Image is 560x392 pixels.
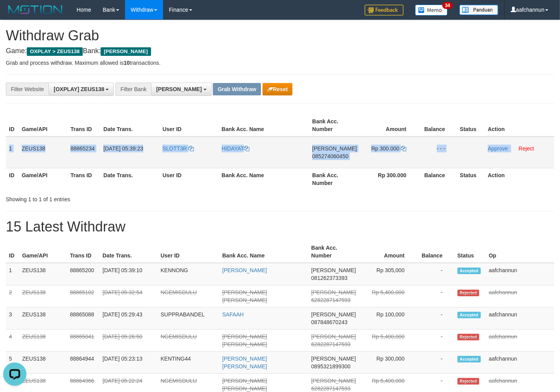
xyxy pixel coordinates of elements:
[416,307,454,330] td: -
[311,356,356,362] span: [PERSON_NAME]
[359,307,416,330] td: Rp 100,000
[19,241,67,263] th: Game/API
[457,114,485,136] th: Status
[222,333,267,347] a: [PERSON_NAME] [PERSON_NAME]
[486,307,554,330] td: aafchannun
[311,363,350,370] span: Copy 0895321899300 to clipboard
[222,311,243,318] a: SAFAAH
[359,285,416,307] td: Rp 5,400,000
[67,330,99,352] td: 88865041
[359,352,416,374] td: Rp 300,000
[311,378,356,384] span: [PERSON_NAME]
[311,385,350,392] span: Copy 6282287147593 to clipboard
[359,330,416,352] td: Rp 5,400,000
[6,330,19,352] td: 4
[67,263,99,285] td: 88865200
[418,114,457,136] th: Balance
[67,352,99,374] td: 88864944
[416,330,454,352] td: -
[6,263,19,285] td: 1
[359,241,416,263] th: Amount
[6,241,19,263] th: ID
[311,311,356,318] span: [PERSON_NAME]
[486,263,554,285] td: aafchannun
[486,330,554,352] td: aafchannun
[158,285,219,307] td: NGEMISDULU
[6,59,554,67] p: Grab and process withdraw. Maximum allowed is transactions.
[6,352,19,374] td: 5
[418,136,457,168] td: - - -
[67,114,100,136] th: Trans ID
[158,241,219,263] th: User ID
[485,114,554,136] th: Action
[486,241,554,263] th: Op
[457,356,481,363] span: Accepted
[222,145,250,152] a: HIDAYAT
[416,241,454,263] th: Balance
[263,83,292,95] button: Reset
[6,114,19,136] th: ID
[401,145,406,152] a: Copy 300000 to clipboard
[418,168,457,190] th: Balance
[312,145,357,152] span: [PERSON_NAME]
[162,145,187,152] span: SLOTT3R
[67,307,99,330] td: 88865088
[54,86,104,92] span: [OXPLAY] ZEUS138
[162,145,194,152] a: SLOTT3R
[19,168,68,190] th: Game/API
[213,83,261,95] button: Grab Withdraw
[27,47,83,56] span: OXPLAY > ZEUS138
[219,241,308,263] th: Bank Acc. Name
[222,289,267,303] a: [PERSON_NAME] [PERSON_NAME]
[416,352,454,374] td: -
[19,285,67,307] td: ZEUS138
[99,352,157,374] td: [DATE] 05:23:13
[486,352,554,374] td: aafchannun
[457,290,479,296] span: Rejected
[19,136,68,168] td: ZEUS138
[416,285,454,307] td: -
[6,192,228,203] div: Showing 1 to 1 of 1 entries
[311,267,356,273] span: [PERSON_NAME]
[6,47,554,55] h4: Game: Bank:
[19,114,68,136] th: Game/API
[100,168,159,190] th: Date Trans.
[158,352,219,374] td: KENTING44
[19,330,67,352] td: ZEUS138
[158,263,219,285] td: KENNONG
[219,168,309,190] th: Bank Acc. Name
[309,168,360,190] th: Bank Acc. Number
[67,168,100,190] th: Trans ID
[101,47,151,56] span: [PERSON_NAME]
[19,352,67,374] td: ZEUS138
[311,289,356,295] span: [PERSON_NAME]
[222,378,267,392] a: [PERSON_NAME] [PERSON_NAME]
[360,168,418,190] th: Rp 300.000
[359,263,416,285] td: Rp 305,000
[219,114,309,136] th: Bank Acc. Name
[486,285,554,307] td: aafchannun
[99,285,157,307] td: [DATE] 05:32:54
[311,275,347,281] span: Copy 081262373393 to clipboard
[454,241,486,263] th: Status
[100,114,159,136] th: Date Trans.
[151,83,211,96] button: [PERSON_NAME]
[416,263,454,285] td: -
[365,5,403,16] img: Feedback.jpg
[6,285,19,307] td: 2
[371,145,399,152] span: Rp 300.000
[158,307,219,330] td: SUPPRABANDEL
[311,319,347,325] span: Copy 087848670243 to clipboard
[457,268,481,274] span: Accepted
[3,3,26,26] button: Open LiveChat chat widget
[99,330,157,352] td: [DATE] 05:26:50
[19,263,67,285] td: ZEUS138
[67,241,99,263] th: Trans ID
[457,334,479,340] span: Rejected
[222,356,267,370] a: [PERSON_NAME] [PERSON_NAME]
[99,263,157,285] td: [DATE] 05:39:10
[99,241,157,263] th: Date Trans.
[415,5,448,16] img: Button%20Memo.svg
[123,60,130,66] strong: 10
[115,83,151,96] div: Filter Bank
